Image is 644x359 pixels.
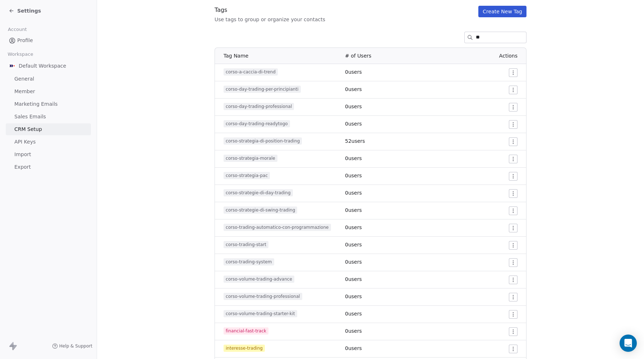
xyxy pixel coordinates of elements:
[14,75,34,83] span: General
[224,189,293,196] span: corso-strategie-di-day-trading
[9,62,16,69] img: AVATAR%20METASKILL%20-%20Colori%20Positivo.png
[6,86,91,97] a: Member
[345,276,362,282] span: 0 users
[224,120,290,127] span: corso-day-trading-readytogo
[14,126,42,133] span: CRM Setup
[224,310,297,317] span: corso-volume-trading-starter-kit
[6,35,91,46] a: Profile
[345,69,362,75] span: 0 users
[224,86,301,93] span: corso-day-trading-per-principianti
[215,16,325,23] div: Use tags to group or organize your contacts
[345,311,362,317] span: 0 users
[345,190,362,196] span: 0 users
[14,100,57,108] span: Marketing Emails
[224,172,270,179] span: corso-strategia-pac
[345,294,362,299] span: 0 users
[345,86,362,92] span: 0 users
[345,138,365,144] span: 52 users
[345,207,362,213] span: 0 users
[345,155,362,161] span: 0 users
[224,155,277,162] span: corso-strategia-morale
[215,6,325,14] div: Tags
[5,49,36,60] span: Workspace
[345,224,362,230] span: 0 users
[224,103,294,110] span: corso-day-trading-professional
[6,136,91,148] a: API Keys
[14,151,31,158] span: Import
[5,24,30,35] span: Account
[499,53,517,59] span: Actions
[6,149,91,160] a: Import
[52,343,92,349] a: Help & Support
[14,88,35,95] span: Member
[345,121,362,127] span: 0 users
[345,259,362,265] span: 0 users
[224,137,302,145] span: corso-strategia-di-position-trading
[6,73,91,85] a: General
[6,111,91,123] a: Sales Emails
[345,328,362,334] span: 0 users
[224,345,265,352] span: interesse-trading
[345,173,362,178] span: 0 users
[9,7,41,14] a: Settings
[224,258,274,265] span: corso-trading-system
[59,343,92,349] span: Help & Support
[6,161,91,173] a: Export
[345,53,371,59] span: # of Users
[17,37,33,44] span: Profile
[224,241,268,248] span: corso-trading-start
[478,6,526,17] button: Create New Tag
[224,327,268,335] span: financial-fast-track
[19,62,66,69] span: Default Workspace
[14,163,31,171] span: Export
[345,104,362,109] span: 0 users
[14,138,36,146] span: API Keys
[224,293,302,300] span: corso-volume-trading-professional
[6,123,91,135] a: CRM Setup
[17,7,41,14] span: Settings
[224,224,331,231] span: corso-trading-automatico-con-programmazione
[345,345,362,351] span: 0 users
[224,53,248,59] span: Tag Name
[224,276,294,283] span: corso-volume-trading-advance
[345,242,362,247] span: 0 users
[620,335,637,352] div: Open Intercom Messenger
[6,98,91,110] a: Marketing Emails
[224,68,278,76] span: corso-a-caccia-di-trend
[14,113,46,121] span: Sales Emails
[224,206,297,214] span: corso-strategie-di-swing-trading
